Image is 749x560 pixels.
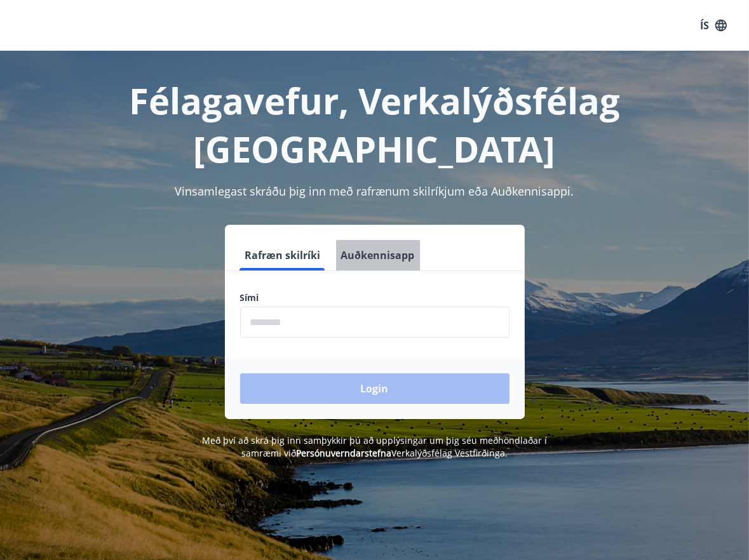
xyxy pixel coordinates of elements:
label: Sími [240,291,509,304]
button: ÍS [693,14,734,37]
h1: Félagavefur, Verkalýðsfélag [GEOGRAPHIC_DATA] [15,76,734,173]
button: Auðkennisapp [336,240,420,270]
span: Með því að skrá þig inn samþykkir þú að upplýsingar um þig séu meðhöndlaðar í samræmi við Verkalý... [202,434,547,459]
button: Rafræn skilríki [240,240,326,270]
a: Persónuverndarstefna [296,447,391,459]
span: Vinsamlegast skráðu þig inn með rafrænum skilríkjum eða Auðkennisappi. [175,183,574,199]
